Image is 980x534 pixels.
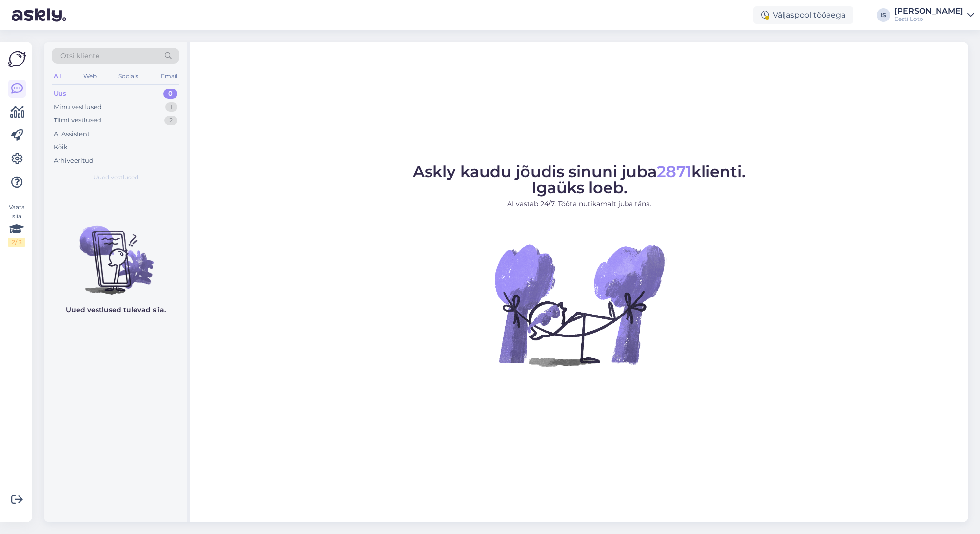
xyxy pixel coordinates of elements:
[81,70,98,82] div: Web
[164,116,177,125] div: 2
[413,199,745,209] p: AI vastab 24/7. Tööta nutikamalt juba täna.
[894,7,963,15] div: [PERSON_NAME]
[8,238,25,247] div: 2 / 3
[54,89,66,99] div: Uus
[894,15,963,23] div: Eesti Loto
[165,102,177,112] div: 1
[93,173,138,182] span: Uued vestlused
[163,89,177,99] div: 0
[753,6,853,24] div: Väljaspool tööaega
[54,116,101,125] div: Tiimi vestlused
[54,142,68,152] div: Kõik
[491,217,667,393] img: No Chat active
[894,7,974,23] a: [PERSON_NAME]Eesti Loto
[8,203,25,247] div: Vaata siia
[159,70,179,82] div: Email
[54,129,90,139] div: AI Assistent
[877,8,890,22] div: IS
[54,102,102,112] div: Minu vestlused
[657,162,691,181] span: 2871
[52,70,63,82] div: All
[60,51,99,61] span: Otsi kliente
[8,50,26,68] img: Askly Logo
[44,208,187,296] img: No chats
[413,162,745,197] span: Askly kaudu jõudis sinuni juba klienti. Igaüks loeb.
[54,156,94,166] div: Arhiveeritud
[117,70,140,82] div: Socials
[66,305,166,315] p: Uued vestlused tulevad siia.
